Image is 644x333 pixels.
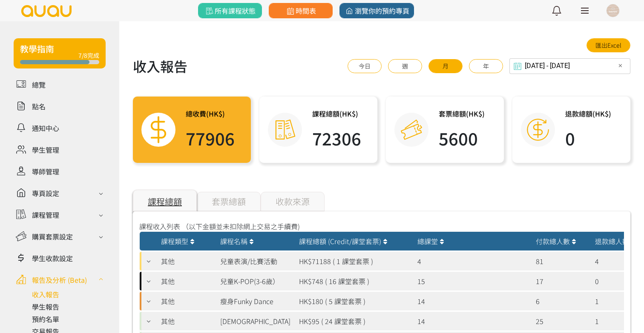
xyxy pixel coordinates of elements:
span: 瀏覽你的預約專頁 [344,6,409,16]
div: 課程名稱 [220,236,290,246]
a: 時間表 [269,3,333,18]
h1: 收入報告 [133,56,187,76]
h1: 0 [565,125,611,151]
a: 瀏覽你的預約專頁 [339,3,414,18]
div: 兒童K-POP(3-6歲） [220,276,279,286]
div: 14 [413,312,532,330]
img: course.png [274,119,296,140]
div: 4 [413,252,532,270]
img: logo.svg [20,5,72,17]
div: 81 [532,252,591,270]
div: [DEMOGRAPHIC_DATA] [220,316,290,326]
button: 今日 [348,59,382,73]
span: 時間表 [285,6,316,16]
h1: 77906 [186,125,235,151]
span: 所有課程狀態 [204,6,256,16]
div: 15 [413,272,532,290]
div: 17 [532,272,591,290]
button: 年 [469,59,503,73]
div: 套票總額 [197,192,261,211]
button: 週 [388,59,422,73]
div: 報告及分析 (Beta) [32,275,87,285]
div: 其他 [157,312,216,330]
div: 其他 [157,272,216,290]
div: 瘦身Funky Dance [220,296,273,306]
div: 收款來源 [261,192,325,211]
h3: 套票總額(HK$) [439,108,485,119]
div: 兒童表演/比賽活動 [220,256,277,266]
div: 25 [532,312,591,330]
img: credit.png [401,119,422,140]
a: 匯出Excel [586,38,630,52]
div: 其他 [157,292,216,310]
h3: 總收費(HK$) [186,108,235,119]
button: ✕ [615,61,625,71]
button: 月 [428,59,463,73]
div: HK$71188 ( 1 課堂套票 ) [295,252,413,270]
h3: 退款總額(HK$) [565,108,611,119]
div: HK$748 ( 16 課堂套票 ) [295,272,413,290]
a: 所有課程狀態 [198,3,262,18]
div: 14 [413,292,532,310]
div: 購買套票設定 [32,231,73,242]
div: 其他 [157,252,216,270]
div: 付款總人數 [536,236,586,246]
div: 專頁設定 [32,188,59,198]
div: 課程總額 [133,190,197,211]
span: ✕ [618,62,623,70]
div: 課程收入列表 （以下金額並未扣除網上交易之手續費) [139,221,624,231]
h1: 72306 [312,125,361,151]
h1: 5600 [439,125,485,151]
div: 總課堂 [417,236,527,246]
div: 課程總額 (Credit/課堂套票) [299,236,409,246]
div: 課程類型 [161,236,212,246]
input: Select date & time [509,58,630,74]
div: 課程管理 [32,210,59,220]
div: 6 [532,292,591,310]
img: total.png [144,115,173,145]
h3: 課程總額(HK$) [312,108,361,119]
img: refund.png [525,117,551,142]
div: HK$180 ( 5 課堂套票 ) [295,292,413,310]
div: HK$95 ( 24 課堂套票 ) [295,312,413,330]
